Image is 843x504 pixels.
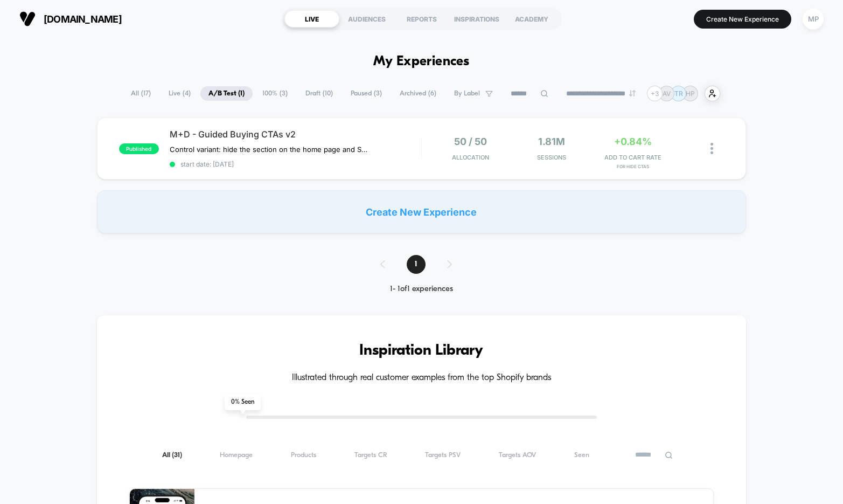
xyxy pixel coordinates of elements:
[200,86,253,101] span: A/B Test ( 1 )
[220,451,253,459] span: Homepage
[370,285,473,294] div: 1 - 1 of 1 experiences
[452,154,489,161] span: Allocation
[595,164,671,169] span: for Hide CTAs
[538,136,565,147] span: 1.81M
[514,154,590,161] span: Sessions
[629,90,636,96] img: end
[504,10,559,27] div: ACADEMY
[297,86,341,101] span: Draft ( 10 )
[710,143,713,154] img: close
[686,89,695,98] p: HP
[129,373,714,383] h4: Illustrated through real customer examples from the top Shopify brands
[172,452,182,459] span: ( 31 )
[16,10,125,27] button: [DOMAIN_NAME]
[254,86,296,101] span: 100% ( 3 )
[392,86,444,101] span: Archived ( 6 )
[454,136,487,147] span: 50 / 50
[170,129,421,140] span: M+D - Guided Buying CTAs v2
[129,342,714,360] h3: Inspiration Library
[284,10,339,27] div: LIVE
[291,451,316,459] span: Products
[614,136,652,147] span: +0.84%
[162,451,182,459] span: All
[449,10,504,27] div: INSPIRATIONS
[803,9,824,30] div: MP
[799,8,827,30] button: MP
[499,451,536,459] span: Targets AOV
[170,145,370,154] span: Control variant: hide the section on the home page and S2D PDP, hide GWYF CTATest variant: add th...
[44,13,122,25] span: [DOMAIN_NAME]
[454,89,480,98] span: By Label
[394,10,449,27] div: REPORTS
[339,10,394,27] div: AUDIENCES
[647,86,663,101] div: + 3
[425,451,461,459] span: Targets PSV
[343,86,390,101] span: Paused ( 3 )
[595,154,671,161] span: ADD TO CART RATE
[123,86,159,101] span: All ( 17 )
[161,86,199,101] span: Live ( 4 )
[674,89,683,98] p: TR
[694,10,791,29] button: Create New Experience
[354,451,387,459] span: Targets CR
[19,11,36,27] img: Visually logo
[170,160,421,168] span: start date: [DATE]
[407,255,426,274] span: 1
[663,89,671,98] p: AV
[225,394,261,410] span: 0 % Seen
[97,190,746,233] div: Create New Experience
[373,54,470,70] h1: My Experiences
[119,143,159,154] span: published
[574,451,589,459] span: Seen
